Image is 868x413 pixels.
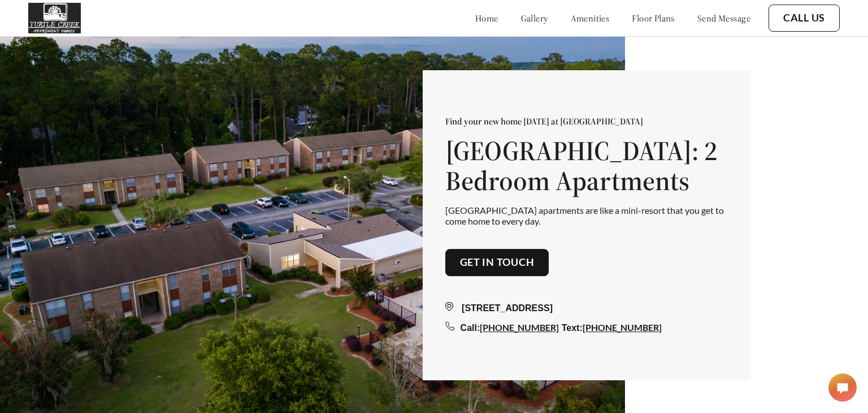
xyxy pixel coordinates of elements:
a: floor plans [632,12,675,24]
button: Get in touch [445,249,549,276]
span: Call: [461,323,480,333]
img: turtle_creek_logo.png [28,3,81,33]
button: Call Us [769,5,840,32]
a: [PHONE_NUMBER] [583,322,662,333]
div: [STREET_ADDRESS] [445,302,728,315]
h1: [GEOGRAPHIC_DATA]: 2 Bedroom Apartments [445,136,728,196]
a: [PHONE_NUMBER] [480,322,559,333]
a: amenities [571,12,610,24]
span: Text: [562,323,583,333]
a: home [475,12,498,24]
a: Get in touch [460,256,535,269]
a: gallery [521,12,548,24]
p: Find your new home [DATE] at [GEOGRAPHIC_DATA] [445,115,728,127]
a: Call Us [783,12,825,24]
p: [GEOGRAPHIC_DATA] apartments are like a mini-resort that you get to come home to every day. [445,205,728,226]
a: send message [697,12,750,24]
